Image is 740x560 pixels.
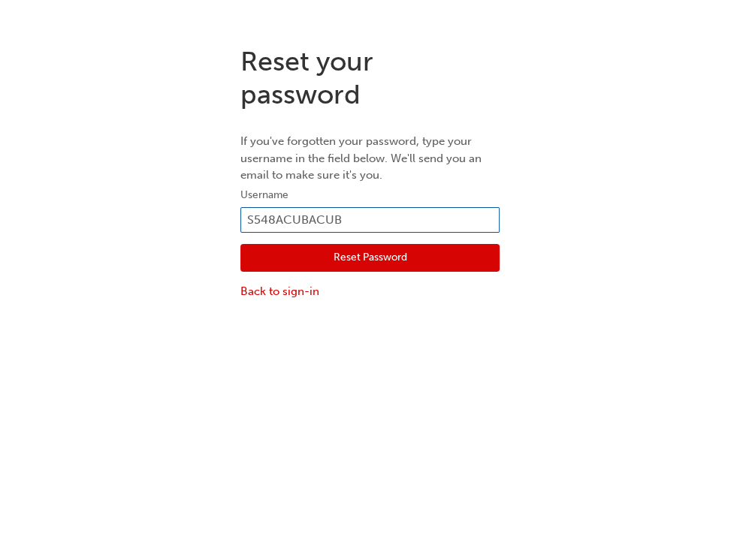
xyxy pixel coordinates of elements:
[240,244,500,272] button: Reset Password
[240,45,500,110] h1: Reset your password
[240,283,500,300] a: Back to sign-in
[240,207,500,233] input: Username
[240,133,500,184] p: If you've forgotten your password, type your username in the field below. We'll send you an email...
[240,186,500,204] label: Username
